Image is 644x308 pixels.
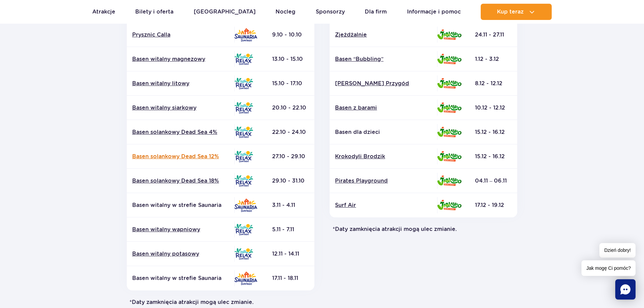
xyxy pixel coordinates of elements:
a: Bilety i oferta [135,4,173,20]
td: 20.10 - 22.10 [267,96,314,120]
td: 13.10 - 15.10 [267,47,314,71]
span: Kup teraz [497,9,524,15]
td: 17.12 - 19.12 [470,193,517,217]
a: Basen witalny magnezowy [132,55,229,63]
span: Jak mogę Ci pomóc? [581,260,636,276]
img: Relax [234,102,253,114]
td: 3.11 - 4.11 [267,193,314,217]
p: *Daty zamknięcia atrakcji mogą ulec zmianie. [327,226,520,233]
a: Dla firm [365,4,387,20]
span: Dzień dobry! [599,243,636,258]
a: Basen witalny siarkowy [132,104,229,112]
img: Saunaria [234,28,257,42]
p: Basen witalny w strefie Saunaria [132,275,229,282]
td: 15.12 - 16.12 [470,120,517,144]
td: 15.10 - 17.10 [267,71,314,96]
td: 10.12 - 12.12 [470,96,517,120]
img: Relax [234,248,253,260]
a: Basen z barami [335,104,432,112]
img: Jamango [437,151,461,162]
td: 15.12 - 16.12 [470,144,517,169]
td: 27.10 - 29.10 [267,144,314,169]
a: Pirates Playground [335,177,432,185]
a: Basen witalny wapniowy [132,226,229,233]
img: Jamango [437,102,461,113]
img: Relax [234,78,253,89]
a: Sponsorzy [316,4,345,20]
img: Jamango [437,29,461,40]
a: [GEOGRAPHIC_DATA] [194,4,256,20]
p: *Daty zamknięcia atrakcji mogą ulec zmianie. [124,299,317,306]
img: Relax [234,224,253,235]
img: Saunaria [234,198,257,212]
td: 12.11 - 14.11 [267,242,314,266]
a: Zjeżdżalnie [335,31,432,39]
a: Basen witalny potasowy [132,250,229,258]
img: Jamango [437,54,461,64]
a: Basen witalny litowy [132,80,229,87]
a: [PERSON_NAME] Przygód [335,80,432,87]
td: 17.11 - 18.11 [267,266,314,290]
p: Basen dla dzieci [335,128,432,136]
td: 5.11 - 7.11 [267,217,314,242]
img: Jamango [437,127,461,137]
img: Relax [234,126,253,138]
a: Informacje i pomoc [407,4,461,20]
td: 9.10 - 10.10 [267,23,314,47]
img: Saunaria [234,271,257,285]
td: 04.11 – 06.11 [470,169,517,193]
a: Prysznic Calla [132,31,229,39]
img: Relax [234,151,253,162]
a: Basen solankowy Dead Sea 18% [132,177,229,185]
a: Basen solankowy Dead Sea 12% [132,153,229,160]
button: Kup teraz [481,4,552,20]
img: Relax [234,175,253,187]
a: Krokodyli Brodzik [335,153,432,160]
td: 22.10 - 24.10 [267,120,314,144]
td: 24.11 - 27.11 [470,23,517,47]
div: Chat [615,279,636,300]
img: Jamango [437,200,461,210]
img: Relax [234,53,253,65]
a: Nocleg [276,4,295,20]
td: 29.10 - 31.10 [267,169,314,193]
a: Surf Air [335,202,432,209]
img: Jamango [437,175,461,186]
a: Basen solankowy Dead Sea 4% [132,128,229,136]
td: 8.12 - 12.12 [470,71,517,96]
p: Basen witalny w strefie Saunaria [132,202,229,209]
td: 1.12 - 3.12 [470,47,517,71]
img: Jamango [437,78,461,89]
a: Atrakcje [92,4,115,20]
a: Basen “Bubbling” [335,55,432,63]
